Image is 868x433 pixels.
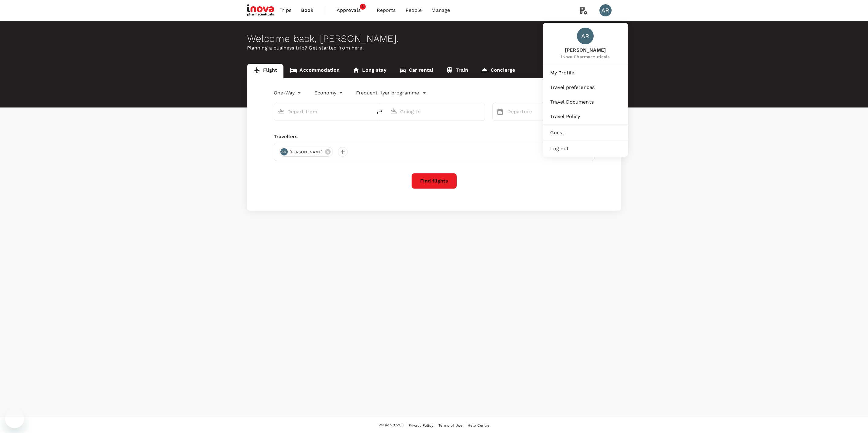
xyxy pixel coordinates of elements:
span: Travel preferences [550,84,621,91]
span: Terms of Use [438,423,462,428]
iframe: Button to launch messaging window [5,409,24,428]
a: My Profile [545,66,626,80]
span: My Profile [550,69,621,77]
a: Flight [247,64,284,78]
span: iNova Pharmaceuticals [561,54,609,60]
a: Long stay [346,64,393,78]
span: Guest [550,129,621,136]
a: Train [440,64,475,78]
span: Help Centre [468,423,490,428]
div: AR[PERSON_NAME] [279,147,333,157]
div: Economy [314,88,344,98]
span: Manage [431,7,450,14]
span: Log out [550,145,621,152]
button: Open [368,111,369,112]
p: Frequent flyer programme [356,89,419,97]
a: Help Centre [468,422,490,429]
a: Guest [545,126,626,139]
div: One-Way [274,88,302,98]
div: AR [577,28,594,44]
img: iNova Pharmaceuticals [247,4,275,17]
a: Accommodation [283,64,346,78]
span: Trips [280,7,291,14]
button: delete [372,105,387,119]
span: Travel Policy [550,113,621,120]
div: Log out [545,142,626,155]
button: Find flights [411,173,457,189]
span: Approvals [337,7,367,14]
div: AR [280,148,288,155]
span: [PERSON_NAME] [286,149,327,155]
a: Travel Documents [545,95,626,109]
span: 3 [360,4,366,10]
a: Car rental [393,64,440,78]
p: Planning a business trip? Get started from here. [247,44,621,52]
a: Travel preferences [545,81,626,94]
span: Reports [377,7,396,14]
a: Concierge [475,64,521,78]
span: Privacy Policy [409,423,433,428]
span: People [406,7,422,14]
a: Privacy Policy [409,422,433,429]
button: Frequent flyer programme [356,89,426,97]
input: Depart from [287,107,359,116]
a: Travel Policy [545,110,626,123]
div: Travellers [274,133,595,140]
div: Welcome back , [PERSON_NAME] . [247,33,621,44]
div: AR [599,4,612,16]
span: Book [301,7,314,14]
a: Terms of Use [438,422,462,429]
span: [PERSON_NAME] [561,47,609,54]
input: Going to [400,107,472,116]
span: Version 3.52.0 [379,422,403,428]
p: Departure [507,108,543,115]
span: Travel Documents [550,98,621,106]
button: Open [481,111,482,112]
